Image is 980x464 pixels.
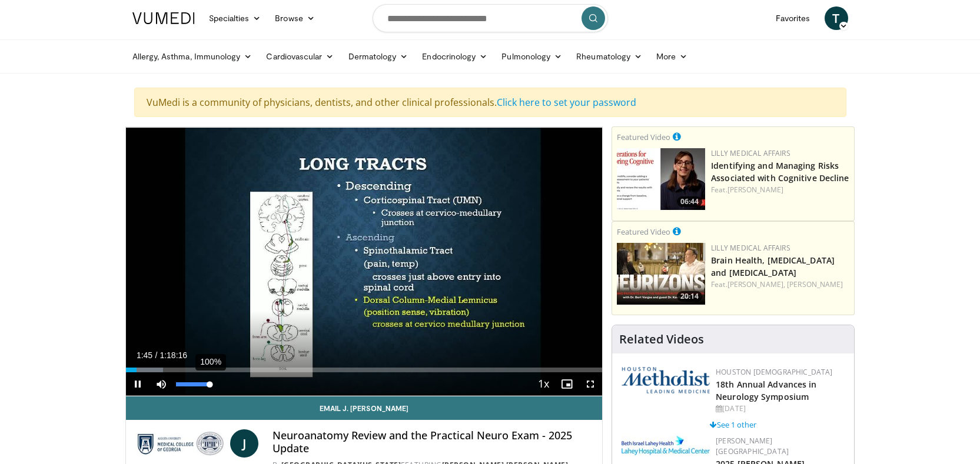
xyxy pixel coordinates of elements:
a: T [825,6,848,30]
span: / [155,350,158,360]
a: Pulmonology [494,45,569,68]
a: Browse [268,6,322,30]
a: Email J. [PERSON_NAME] [126,396,603,420]
button: Mute [150,372,173,396]
img: fc5f84e2-5eb7-4c65-9fa9-08971b8c96b8.jpg.150x105_q85_crop-smart_upscale.jpg [617,148,705,210]
img: ca157f26-4c4a-49fd-8611-8e91f7be245d.png.150x105_q85_crop-smart_upscale.jpg [617,243,705,305]
a: Identifying and Managing Risks Associated with Cognitive Decline [711,160,849,183]
span: 20:14 [677,291,702,302]
img: Medical College of Georgia - Augusta University [135,429,225,458]
img: e7977282-282c-4444-820d-7cc2733560fd.jpg.150x105_q85_autocrop_double_scale_upscale_version-0.2.jpg [622,436,710,455]
span: 1:18:16 [160,350,187,360]
small: Featured Video [617,132,670,142]
div: Feat. [711,279,849,290]
a: 06:44 [617,148,705,210]
a: [PERSON_NAME], [727,279,785,289]
span: 1:45 [137,350,152,360]
button: Enable picture-in-picture mode [555,372,579,396]
a: Lilly Medical Affairs [711,148,790,158]
a: Allergy, Asthma, Immunology [125,45,260,68]
h4: Related Videos [619,332,704,346]
button: Playback Rate [531,372,555,396]
button: Fullscreen [579,372,602,396]
a: 20:14 [617,243,705,305]
a: More [649,45,695,68]
small: Featured Video [617,226,670,237]
a: Endocrinology [415,45,494,68]
img: 5e4488cc-e109-4a4e-9fd9-73bb9237ee91.png.150x105_q85_autocrop_double_scale_upscale_version-0.2.png [622,367,710,393]
a: Cardiovascular [259,45,341,68]
a: [PERSON_NAME] [787,279,843,289]
a: Click here to set your password [497,96,636,109]
img: VuMedi Logo [132,12,195,24]
video-js: Video Player [126,127,603,396]
a: [PERSON_NAME][GEOGRAPHIC_DATA] [716,436,789,456]
a: Lilly Medical Affairs [711,243,790,253]
a: Dermatology [341,45,416,68]
a: 18th Annual Advances in Neurology Symposium [716,379,816,402]
button: Pause [126,372,150,396]
div: Volume Level [176,382,210,386]
a: Favorites [769,6,818,30]
a: Specialties [202,6,268,30]
input: Search topics, interventions [373,4,608,32]
a: Houston [DEMOGRAPHIC_DATA] [716,367,832,377]
a: J [230,429,258,458]
div: Progress Bar [126,368,603,372]
a: [PERSON_NAME] [727,185,783,195]
span: 06:44 [677,196,702,207]
h4: Neuroanatomy Review and the Practical Neuro Exam - 2025 Update [273,429,593,455]
div: [DATE] [716,403,845,414]
a: Rheumatology [569,45,649,68]
a: See 1 other [710,419,756,430]
div: Feat. [711,185,849,195]
a: Brain Health, [MEDICAL_DATA] and [MEDICAL_DATA] [711,255,835,278]
div: VuMedi is a community of physicians, dentists, and other clinical professionals. [134,88,846,117]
